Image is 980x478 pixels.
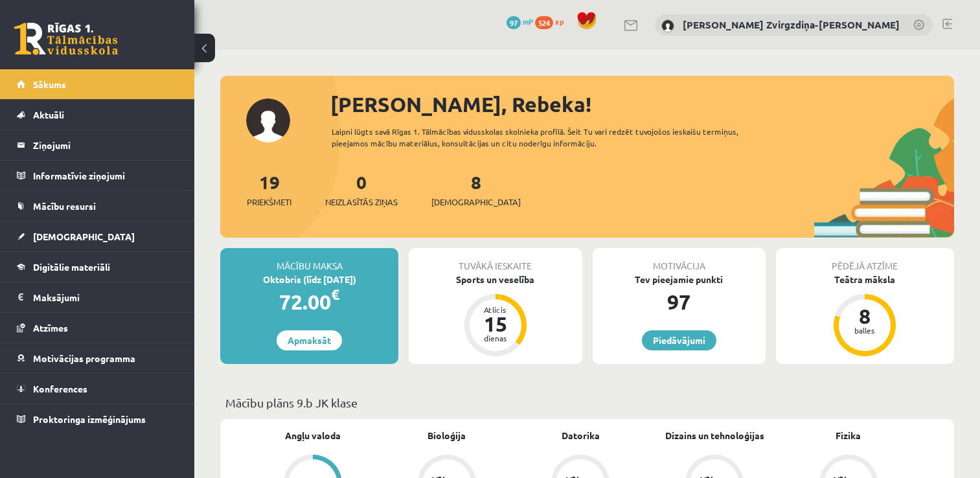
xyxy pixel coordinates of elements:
[661,19,674,32] img: Rebeka Zvirgzdiņa-Stepanova
[17,343,178,373] a: Motivācijas programma
[409,273,582,358] a: Sports un veselība Atlicis 15 dienas
[33,383,87,394] span: Konferences
[220,248,398,273] div: Mācību maksa
[665,429,764,442] a: Dizains un tehnoloģijas
[535,16,570,27] a: 524 xp
[17,404,178,434] a: Proktoringa izmēģinājums
[427,429,466,442] a: Bioloģija
[247,196,291,209] span: Priekšmeti
[33,282,178,312] legend: Maksājumi
[409,248,582,273] div: Tuvākā ieskaite
[220,273,398,286] div: Oktobris (līdz [DATE])
[476,313,515,334] div: 15
[683,18,900,31] a: [PERSON_NAME] Zvirgzdiņa-[PERSON_NAME]
[33,130,178,160] legend: Ziņojumi
[523,16,533,27] span: mP
[325,196,398,209] span: Neizlasītās ziņas
[331,285,339,304] span: €
[33,200,96,212] span: Mācību resursi
[776,273,954,286] div: Teātra māksla
[33,322,68,334] span: Atzīmes
[476,306,515,313] div: Atlicis
[33,161,178,190] legend: Informatīvie ziņojumi
[17,313,178,343] a: Atzīmes
[507,16,533,27] a: 97 mP
[562,429,600,442] a: Datorika
[247,170,291,209] a: 19Priekšmeti
[33,109,64,120] span: Aktuāli
[642,330,716,350] a: Piedāvājumi
[277,330,342,350] a: Apmaksāt
[17,222,178,251] a: [DEMOGRAPHIC_DATA]
[476,334,515,342] div: dienas
[220,286,398,317] div: 72.00
[845,306,884,326] div: 8
[776,248,954,273] div: Pēdējā atzīme
[14,23,118,55] a: Rīgas 1. Tālmācības vidusskola
[431,196,521,209] span: [DEMOGRAPHIC_DATA]
[33,261,110,273] span: Digitālie materiāli
[33,78,66,90] span: Sākums
[33,413,146,425] span: Proktoringa izmēģinājums
[225,394,949,411] p: Mācību plāns 9.b JK klase
[431,170,521,209] a: 8[DEMOGRAPHIC_DATA]
[535,16,553,29] span: 524
[555,16,564,27] span: xp
[836,429,861,442] a: Fizika
[33,352,135,364] span: Motivācijas programma
[17,69,178,99] a: Sākums
[285,429,341,442] a: Angļu valoda
[17,161,178,190] a: Informatīvie ziņojumi
[593,248,766,273] div: Motivācija
[330,89,954,120] div: [PERSON_NAME], Rebeka!
[332,126,772,149] div: Laipni lūgts savā Rīgas 1. Tālmācības vidusskolas skolnieka profilā. Šeit Tu vari redzēt tuvojošo...
[17,100,178,130] a: Aktuāli
[33,231,135,242] span: [DEMOGRAPHIC_DATA]
[507,16,521,29] span: 97
[409,273,582,286] div: Sports un veselība
[17,130,178,160] a: Ziņojumi
[593,273,766,286] div: Tev pieejamie punkti
[17,191,178,221] a: Mācību resursi
[776,273,954,358] a: Teātra māksla 8 balles
[593,286,766,317] div: 97
[325,170,398,209] a: 0Neizlasītās ziņas
[17,282,178,312] a: Maksājumi
[17,252,178,282] a: Digitālie materiāli
[17,374,178,404] a: Konferences
[845,326,884,334] div: balles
